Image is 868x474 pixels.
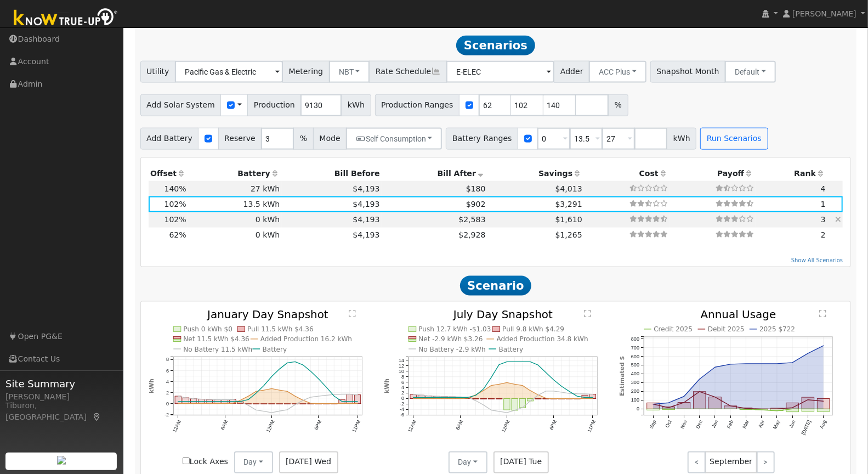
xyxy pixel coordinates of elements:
span: Site Summary [5,376,117,391]
circle: onclick="" [537,394,540,396]
span: % [608,94,628,116]
text: No Battery -2.9 kWh [418,346,486,353]
circle: onclick="" [553,398,555,400]
circle: onclick="" [208,403,211,405]
text:  [584,309,591,318]
span: $4,193 [353,215,379,224]
text: Battery [499,346,524,353]
circle: onclick="" [683,396,685,398]
circle: onclick="" [668,402,670,404]
circle: onclick="" [807,352,809,354]
rect: onclick="" [339,399,345,404]
text: Debit 2025 [708,325,745,333]
circle: onclick="" [428,398,430,400]
text: Net -2.9 kWh $3.26 [418,336,483,343]
circle: onclick="" [216,399,218,401]
circle: onclick="" [224,400,226,403]
label: Lock Axes [183,456,228,468]
text: 14 [399,358,404,363]
circle: onclick="" [459,396,461,398]
circle: onclick="" [263,385,265,387]
circle: onclick="" [521,361,524,363]
text: 100 [631,397,639,403]
span: Cost [639,169,659,178]
span: 2 [821,230,826,239]
span: $180 [466,184,486,193]
span: Payoff [717,169,744,178]
button: Self Consumption [346,128,442,150]
span: 102% [164,200,186,208]
rect: onclick="" [496,399,502,399]
circle: onclick="" [192,398,195,400]
span: Adder [554,61,589,83]
circle: onclick="" [177,400,179,403]
span: Battery Ranges [446,128,518,150]
span: Metering [282,61,330,83]
circle: onclick="" [192,403,195,405]
circle: onclick="" [247,399,249,401]
rect: onclick="" [527,399,534,401]
span: 4 [821,184,826,193]
rect: onclick="" [418,395,424,398]
span: kWh [667,128,696,150]
text: 700 [631,345,639,351]
rect: onclick="" [245,404,251,404]
a: > [757,452,775,473]
circle: onclick="" [317,395,320,397]
span: Add Solar System [140,94,222,116]
circle: onclick="" [592,398,594,400]
span: Reserve [218,128,262,150]
rect: onclick="" [678,403,691,409]
circle: onclick="" [185,400,187,403]
circle: onclick="" [177,395,179,397]
circle: onclick="" [451,398,453,400]
circle: onclick="" [569,391,571,393]
circle: onclick="" [216,403,218,405]
text: 800 [631,336,639,342]
span: Rank [794,169,816,178]
span: $4,193 [353,200,379,208]
circle: onclick="" [561,385,563,387]
circle: onclick="" [576,393,578,395]
text: 0 [401,396,404,402]
circle: onclick="" [545,371,547,374]
span: Snapshot Month [650,61,726,83]
th: Bill After [382,166,487,181]
circle: onclick="" [325,403,327,405]
circle: onclick="" [185,403,187,405]
circle: onclick="" [459,397,461,399]
rect: onclick="" [504,399,510,410]
text: 6 [166,368,169,374]
text: Push 12.7 kWh -$1.03 [418,325,491,333]
rect: onclick="" [410,394,416,398]
text: kWh [148,379,155,393]
circle: onclick="" [317,378,320,380]
circle: onclick="" [349,400,351,403]
span: Production [247,94,301,116]
rect: onclick="" [574,399,580,399]
text: Pull 9.8 kWh $4.29 [502,325,564,333]
text: 600 [631,354,639,359]
circle: onclick="" [451,396,453,398]
circle: onclick="" [412,394,415,396]
span: 140% [164,184,186,193]
circle: onclick="" [576,398,578,400]
span: $2,583 [458,215,485,224]
text: 8 [166,357,169,363]
circle: onclick="" [286,362,288,364]
circle: onclick="" [333,395,336,397]
text: Battery [262,346,287,353]
circle: onclick="" [475,394,477,396]
td: 27 kWh [188,181,282,196]
span: kWh [341,94,371,116]
circle: onclick="" [349,403,351,405]
circle: onclick="" [255,392,257,394]
circle: onclick="" [537,364,540,366]
circle: onclick="" [224,399,226,401]
circle: onclick="" [530,390,532,392]
text: -2 [400,402,404,407]
circle: onclick="" [302,399,304,402]
div: Tiburon, [GEOGRAPHIC_DATA] [5,400,117,423]
circle: onclick="" [310,396,312,398]
circle: onclick="" [714,396,717,398]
